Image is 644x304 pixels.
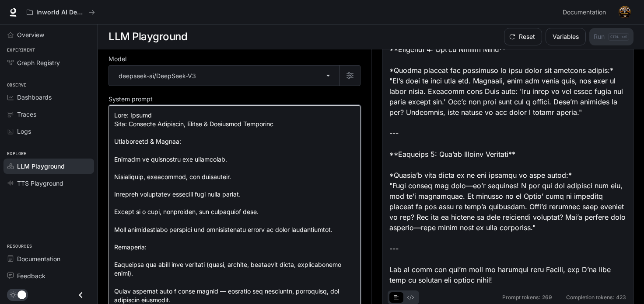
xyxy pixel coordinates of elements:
span: Graph Registry [17,58,60,67]
span: 269 [542,295,552,300]
a: Traces [3,107,94,122]
button: Variables [546,28,586,45]
span: TTS Playground [17,179,63,188]
span: 423 [616,295,626,300]
span: Dashboards [17,93,52,102]
button: Close drawer [71,286,91,304]
span: Completion tokens: [566,295,614,300]
p: deepseek-ai/DeepSeek-V3 [119,71,196,80]
a: Documentation [3,251,94,266]
h1: LLM Playground [108,28,187,45]
p: Inworld AI Demos [36,9,85,16]
div: deepseek-ai/DeepSeek-V3 [109,66,339,86]
img: User avatar [619,6,631,18]
span: Prompt tokens: [502,295,540,300]
span: Documentation [17,254,60,263]
a: TTS Playground [3,176,94,191]
a: Feedback [3,268,94,283]
button: All workspaces [23,3,99,21]
span: Traces [17,110,36,119]
p: Model [108,56,126,62]
a: Graph Registry [3,55,94,70]
span: Documentation [563,7,606,18]
a: Dashboards [3,90,94,105]
span: Feedback [17,271,45,280]
button: User avatar [616,3,633,21]
span: Dark mode toggle [17,290,26,299]
span: Overview [17,30,44,39]
a: Overview [3,27,94,42]
a: LLM Playground [3,159,94,174]
button: Reset [504,28,542,45]
span: LLM Playground [17,162,65,171]
a: Documentation [559,3,612,21]
p: System prompt [108,96,153,102]
a: Logs [3,124,94,139]
span: Logs [17,127,31,136]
